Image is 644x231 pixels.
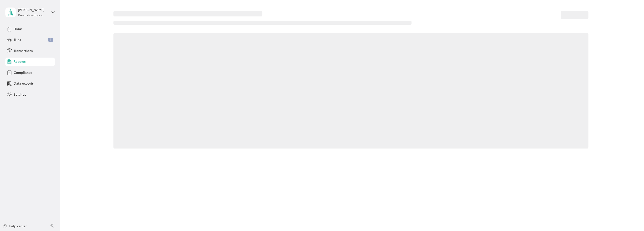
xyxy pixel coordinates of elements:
[14,27,23,31] span: Home
[14,92,26,97] span: Settings
[14,81,34,86] span: Data exports
[618,205,644,231] iframe: Everlance-gr Chat Button Frame
[14,59,26,64] span: Reports
[3,224,27,229] button: Help center
[14,37,21,42] span: Trips
[14,70,32,75] span: Compliance
[14,48,33,53] span: Transactions
[18,14,43,17] div: Personal dashboard
[48,38,53,42] span: 1
[18,8,47,12] div: [PERSON_NAME]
